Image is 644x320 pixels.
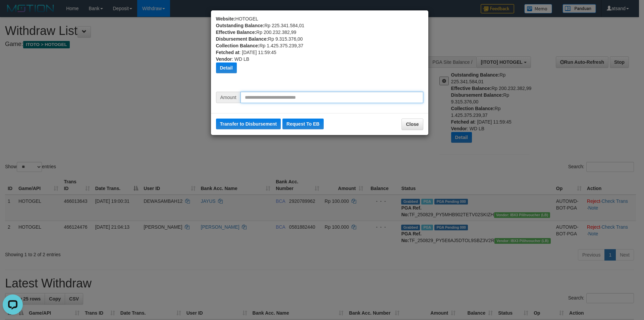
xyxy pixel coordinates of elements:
[216,43,260,48] b: Collection Balance:
[401,119,423,130] button: Close
[216,30,257,35] b: Effective Balance:
[216,56,232,62] b: Vendor
[216,16,235,21] b: Website:
[216,36,268,42] b: Disbursement Balance:
[216,15,423,92] div: HOTOGEL Rp 225.341.584,01 Rp 200.232.382,99 Rp 9.315.376,00 Rp 1.425.375.239,37 : [DATE] 11:59:45...
[216,62,237,73] button: Detail
[282,119,324,129] button: Request To EB
[216,50,239,55] b: Fetched at
[216,23,265,28] b: Outstanding Balance:
[3,3,23,23] button: Open LiveChat chat widget
[216,119,281,129] button: Transfer to Disbursement
[216,92,240,103] span: Amount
